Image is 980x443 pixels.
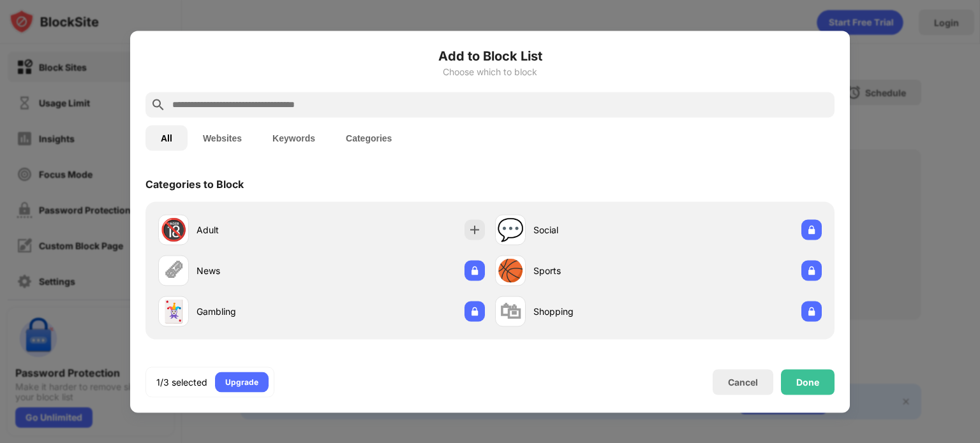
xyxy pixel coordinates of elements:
[188,125,257,150] button: Websites
[151,97,166,112] img: search.svg
[197,264,322,277] div: News
[156,375,207,388] div: 1/3 selected
[145,46,835,65] h6: Add to Block List
[257,125,330,150] button: Keywords
[330,125,407,150] button: Categories
[497,258,524,284] div: 🏀
[160,217,187,243] div: 🔞
[197,305,322,318] div: Gambling
[163,258,184,284] div: 🗞
[533,305,658,318] div: Shopping
[197,223,322,236] div: Adult
[145,177,244,190] div: Categories to Block
[160,298,187,324] div: 🃏
[500,298,521,324] div: 🛍
[533,223,658,236] div: Social
[145,66,835,76] div: Choose which to block
[497,217,524,243] div: 💬
[225,375,258,388] div: Upgrade
[728,377,758,388] div: Cancel
[145,125,188,150] button: All
[533,264,658,277] div: Sports
[796,377,819,387] div: Done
